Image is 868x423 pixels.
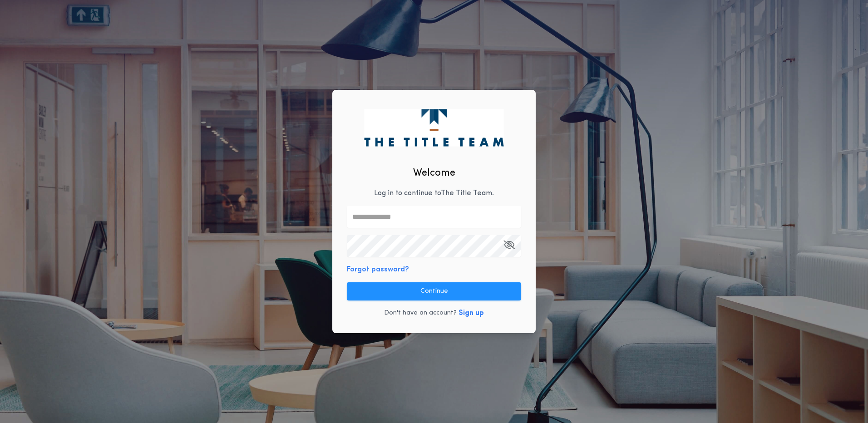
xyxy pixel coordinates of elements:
p: Don't have an account? [384,309,457,318]
h2: Welcome [413,166,455,181]
img: logo [364,109,503,146]
button: Sign up [459,308,484,319]
p: Log in to continue to The Title Team . [374,188,494,199]
button: Continue [347,282,521,300]
button: Forgot password? [347,264,409,275]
